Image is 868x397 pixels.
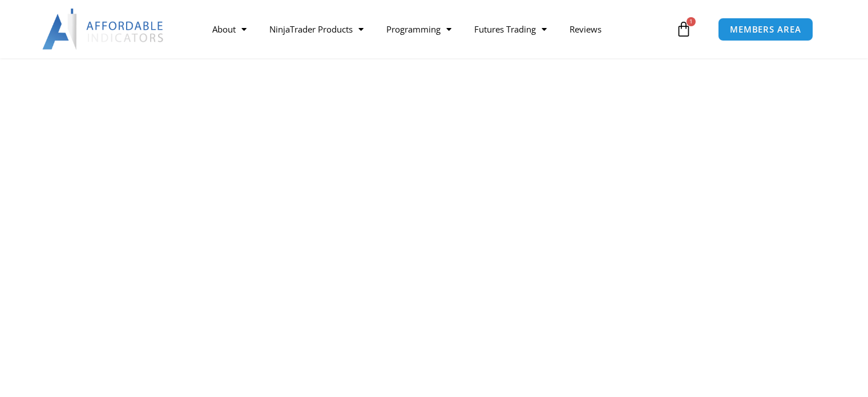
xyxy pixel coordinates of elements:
[730,25,801,34] span: MEMBERS AREA
[463,16,558,42] a: Futures Trading
[687,17,696,26] span: 1
[201,16,258,42] a: About
[258,16,375,42] a: NinjaTrader Products
[558,16,613,42] a: Reviews
[659,13,709,46] a: 1
[375,16,463,42] a: Programming
[201,16,673,42] nav: Menu
[42,9,165,50] img: LogoAI | Affordable Indicators – NinjaTrader
[718,18,813,41] a: MEMBERS AREA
